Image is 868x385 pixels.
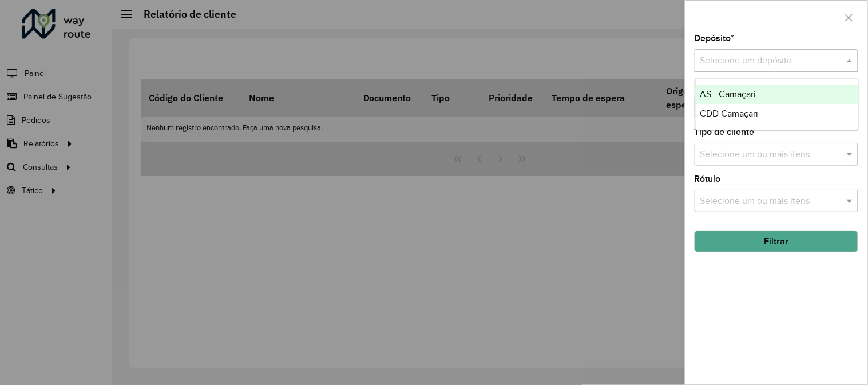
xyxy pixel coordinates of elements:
[700,89,756,99] span: AS - Camaçari
[695,78,859,130] ng-dropdown-panel: Options list
[695,78,717,92] label: Setor
[695,172,721,186] label: Rótulo
[700,109,759,118] span: CDD Camaçari
[695,125,755,139] label: Tipo de cliente
[695,231,858,252] button: Filtrar
[695,31,735,45] label: Depósito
